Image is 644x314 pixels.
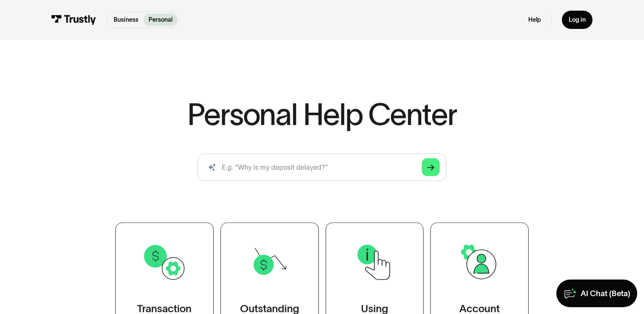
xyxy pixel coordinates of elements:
[562,11,592,29] a: Log in
[109,14,143,26] a: Business
[569,16,586,23] div: Log in
[52,15,96,24] img: Trustly Logo
[149,15,172,24] p: Personal
[143,14,177,26] a: Personal
[581,288,630,299] div: AI Chat (Beta)
[197,154,447,181] input: search
[114,15,138,24] p: Business
[528,16,541,23] a: Help
[187,100,457,130] h1: Personal Help Center
[556,280,637,307] a: AI Chat (Beta)
[197,154,447,181] form: Search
